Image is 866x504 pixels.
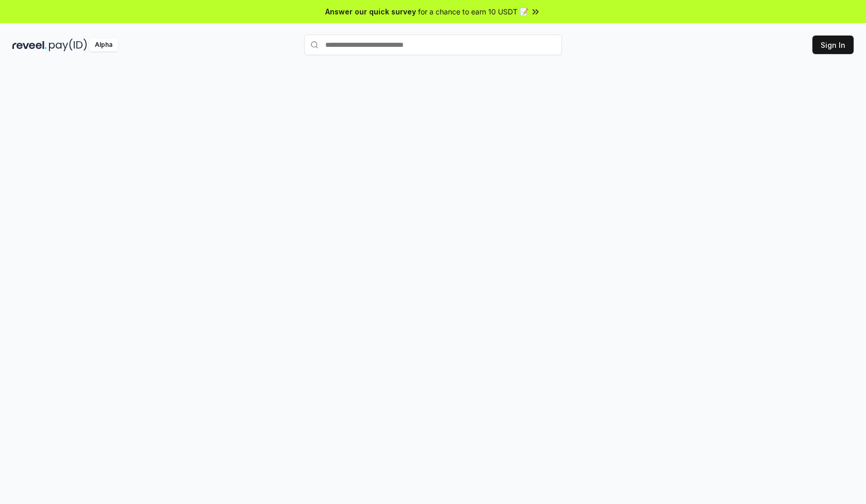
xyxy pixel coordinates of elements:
[89,39,118,51] div: Alpha
[49,39,87,51] img: pay_id
[12,39,47,51] img: reveel_dark
[325,6,416,17] span: Answer our quick survey
[812,36,854,54] button: Sign In
[418,6,528,17] span: for a chance to earn 10 USDT 📝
